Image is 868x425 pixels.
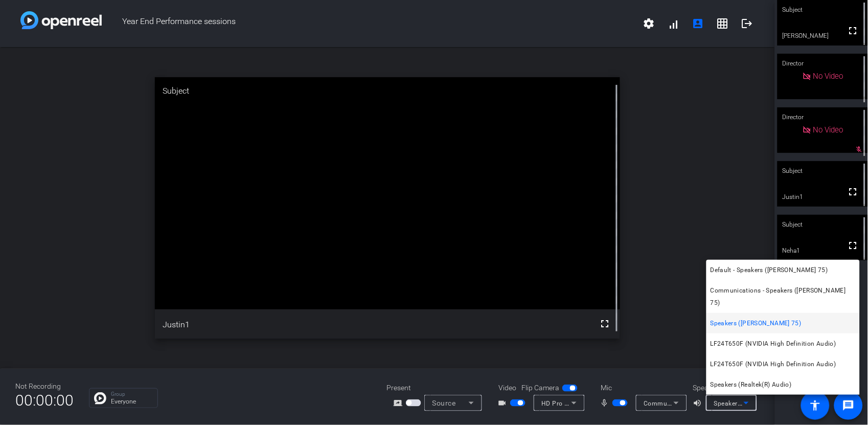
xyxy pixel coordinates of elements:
span: Communications - Speakers ([PERSON_NAME] 75) [711,284,856,309]
span: Default - Speakers ([PERSON_NAME] 75) [711,264,828,276]
span: Speakers ([PERSON_NAME] 75) [711,317,802,329]
span: LF24T650F (NVIDIA High Definition Audio) [711,338,836,350]
span: Speakers (Realtek(R) Audio) [711,378,792,391]
span: LF24T650F (NVIDIA High Definition Audio) [711,358,836,370]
